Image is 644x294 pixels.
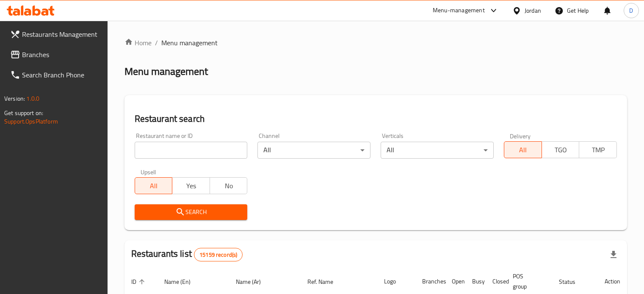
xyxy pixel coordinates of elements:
[155,38,158,48] li: /
[433,5,485,16] div: Menu-management
[124,38,627,48] nav: breadcrumb
[131,247,243,261] h2: Restaurants list
[3,24,108,44] a: Restaurants Management
[213,180,244,192] span: No
[131,277,147,287] span: ID
[525,6,541,15] div: Jordan
[545,144,576,156] span: TGO
[510,133,531,139] label: Delivery
[22,29,101,39] span: Restaurants Management
[3,65,108,85] a: Search Branch Phone
[176,180,207,192] span: Yes
[4,107,43,118] span: Get support on:
[124,65,208,78] h2: Menu management
[135,204,248,220] button: Search
[583,144,614,156] span: TMP
[26,93,39,104] span: 1.0.0
[124,38,152,48] a: Home
[4,93,25,104] span: Version:
[135,142,248,159] input: Search for restaurant name or ID..
[579,141,617,158] button: TMP
[210,177,248,194] button: No
[22,49,101,60] span: Branches
[542,141,580,158] button: TGO
[257,142,370,159] div: All
[22,70,101,80] span: Search Branch Phone
[513,271,542,291] span: POS group
[135,113,617,125] h2: Restaurant search
[3,44,108,65] a: Branches
[194,248,243,261] div: Total records count
[559,277,586,287] span: Status
[194,251,242,259] span: 15159 record(s)
[603,245,624,265] div: Export file
[381,142,494,159] div: All
[161,38,218,48] span: Menu management
[236,277,272,287] span: Name (Ar)
[508,144,539,156] span: All
[138,180,169,192] span: All
[135,177,173,194] button: All
[504,141,542,158] button: All
[4,116,58,127] a: Support.OpsPlatform
[141,169,156,175] label: Upsell
[164,277,202,287] span: Name (En)
[141,207,241,217] span: Search
[172,177,210,194] button: Yes
[307,277,344,287] span: Ref. Name
[629,6,633,15] span: D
